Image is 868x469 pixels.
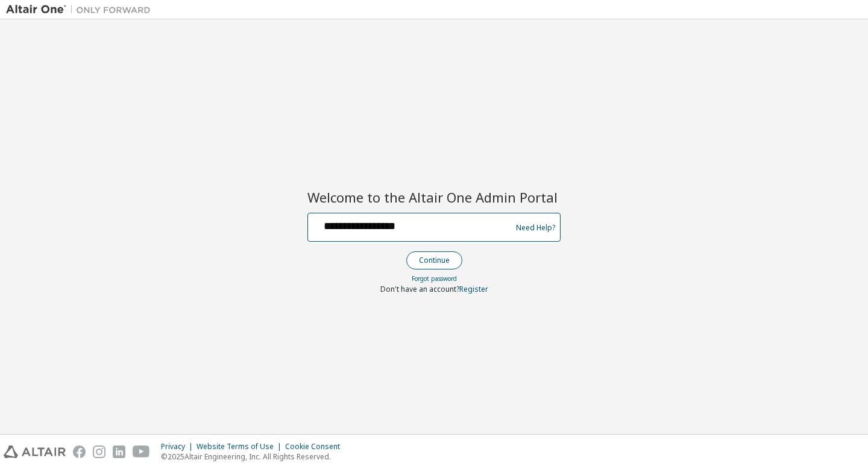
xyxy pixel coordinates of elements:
[133,445,150,458] img: youtube.svg
[380,284,459,294] span: Don't have an account?
[516,227,555,228] a: Need Help?
[307,189,561,206] h2: Welcome to the Altair One Admin Portal
[459,284,488,294] a: Register
[113,445,125,458] img: linkedin.svg
[4,445,66,458] img: altair_logo.svg
[161,442,197,452] div: Privacy
[406,251,462,269] button: Continue
[197,442,285,452] div: Website Terms of Use
[73,445,86,458] img: facebook.svg
[6,4,157,16] img: Altair One
[93,445,105,458] img: instagram.svg
[285,442,347,452] div: Cookie Consent
[412,274,457,283] a: Forgot password
[161,452,347,462] p: © 2025 Altair Engineering, Inc. All Rights Reserved.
